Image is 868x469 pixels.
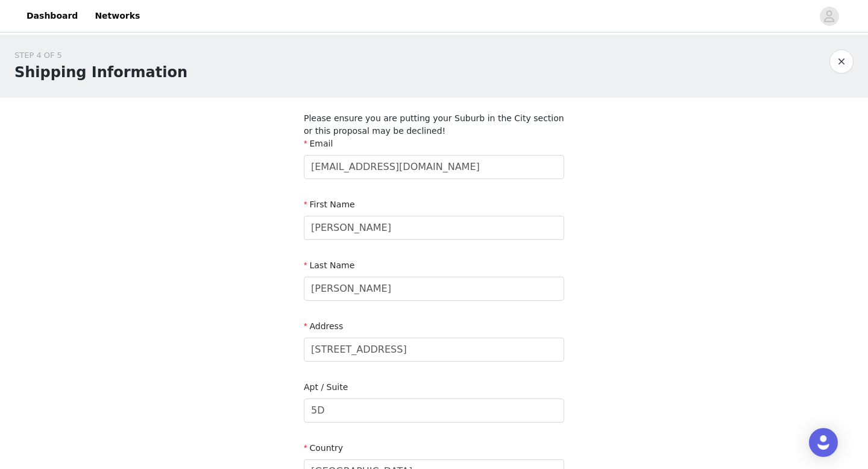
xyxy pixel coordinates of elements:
[304,321,343,331] label: Address
[823,7,835,26] div: avatar
[304,139,333,148] label: Email
[809,428,838,457] div: Open Intercom Messenger
[14,49,187,61] div: STEP 4 OF 5
[304,260,354,270] label: Last Name
[304,112,564,137] p: Please ensure you are putting your Suburb in the City section or this proposal may be declined!
[304,200,355,209] label: First Name
[19,2,85,30] a: Dashboard
[304,382,348,392] label: Apt / Suite
[14,61,187,83] h1: Shipping Information
[87,2,147,30] a: Networks
[304,443,343,453] label: Country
